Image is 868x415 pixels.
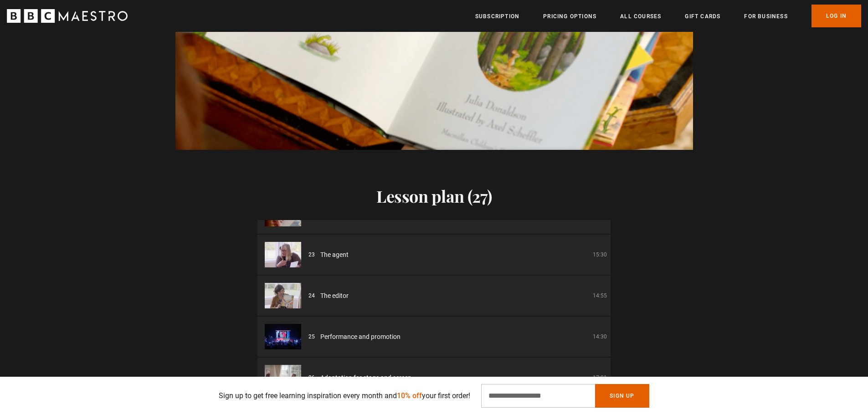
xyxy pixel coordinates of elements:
[812,5,861,27] a: Log In
[620,12,661,21] a: All Courses
[257,186,611,205] h2: Lesson plan (27)
[744,12,787,21] a: For business
[7,9,128,23] svg: BBC Maestro
[593,333,607,341] p: 14:30
[308,251,315,259] p: 23
[397,391,422,400] span: 10% off
[475,12,519,21] a: Subscription
[308,292,315,300] p: 24
[320,250,349,260] span: The agent
[308,374,315,382] p: 26
[219,390,470,401] p: Sign up to get free learning inspiration every month and your first order!
[685,12,720,21] a: Gift Cards
[320,373,411,383] span: Adaptation for stage and screen
[593,292,607,300] p: 14:55
[320,332,401,342] span: Performance and promotion
[593,374,607,382] p: 17:01
[320,291,349,301] span: The editor
[475,5,861,27] nav: Primary
[595,384,649,408] button: Sign Up
[308,333,315,341] p: 25
[593,251,607,259] p: 15:30
[543,12,596,21] a: Pricing Options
